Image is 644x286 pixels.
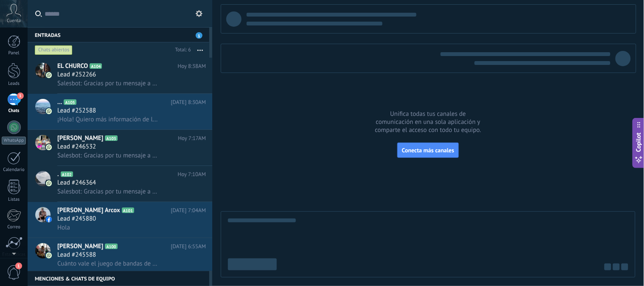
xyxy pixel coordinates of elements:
span: [PERSON_NAME] [57,242,103,251]
span: A105 [64,99,76,105]
a: avataricon[PERSON_NAME]A103Hoy 7:17AMLead #246532Salesbot: Gracias por tu mensaje a MOTOCARROS Y ... [28,130,212,165]
div: Total: 6 [172,46,191,54]
span: Hoy 8:38AM [177,62,206,70]
img: icon [46,252,52,258]
span: Hoy 7:17AM [178,134,206,143]
span: [PERSON_NAME] [57,134,103,143]
div: Panel [2,50,26,56]
span: A102 [61,171,73,177]
div: Listas [2,197,26,202]
span: [PERSON_NAME] Arcox [57,206,120,215]
span: [DATE] 7:04AM [171,206,206,215]
img: icon [46,180,52,186]
span: [DATE] 8:30AM [171,98,206,107]
img: icon [46,144,52,150]
span: Salesbot: Gracias por tu mensaje a MOTOCARROS Y REPUESTOS [PERSON_NAME], En este momento no podem... [57,188,159,196]
span: [DATE] 6:55AM [171,242,206,251]
div: WhatsApp [2,137,26,145]
span: Copilot [635,133,643,152]
div: Calendario [2,167,26,173]
a: avataricon.A102Hoy 7:10AMLead #246364Salesbot: Gracias por tu mensaje a MOTOCARROS Y REPUESTOS [P... [28,166,212,202]
span: Salesbot: Gracias por tu mensaje a MOTOCARROS Y REPUESTOS [PERSON_NAME], En este momento no podem... [57,79,159,87]
img: icon [46,216,52,222]
a: avataricon[PERSON_NAME] ArcoxA101[DATE] 7:04AMLead #245880Hola [28,202,212,238]
div: Correo [2,224,26,230]
button: Conecta más canales [397,143,459,158]
a: avataricon...A105[DATE] 8:30AMLead #252588¡Hola! Quiero más información de los repuestos. [28,94,212,129]
span: A103 [105,135,117,141]
span: 1 [196,32,202,39]
span: Conecta más canales [402,146,454,154]
span: Hola [57,224,70,232]
a: avataricon[PERSON_NAME]A100[DATE] 6:55AMLead #245588Cuánto vale el juego de bandas de freno trase... [28,238,212,274]
div: Entradas [28,27,209,42]
a: avatariconEL CHURCOA104Hoy 8:38AMLead #252266Salesbot: Gracias por tu mensaje a MOTOCARROS Y REPU... [28,58,212,93]
span: 1 [15,263,22,269]
span: Lead #246364 [57,179,96,187]
span: Lead #252588 [57,107,96,115]
span: ¡Hola! Quiero más información de los repuestos. [57,115,159,123]
div: Chats abiertos [35,45,73,55]
div: Chats [2,108,26,114]
span: . [57,170,59,179]
span: Cuenta [7,18,21,24]
span: 1 [17,93,24,99]
img: icon [46,72,52,78]
span: A100 [105,244,117,249]
button: Más [191,42,209,58]
span: Lead #252266 [57,70,96,79]
span: EL CHURCO [57,62,88,70]
span: A104 [90,63,102,69]
span: ... [57,98,62,107]
img: icon [46,108,52,114]
span: Lead #245588 [57,251,96,259]
span: Hoy 7:10AM [177,170,206,179]
span: A101 [122,207,134,213]
span: Lead #245880 [57,215,96,223]
span: Salesbot: Gracias por tu mensaje a MOTOCARROS Y REPUESTOS [PERSON_NAME], En este momento no podem... [57,151,159,160]
span: Lead #246532 [57,143,96,151]
div: Leads [2,81,26,87]
span: Cuánto vale el juego de bandas de freno trasero y la. Pastilla del freno delantero [57,260,159,268]
div: Menciones & Chats de equipo [28,271,209,286]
